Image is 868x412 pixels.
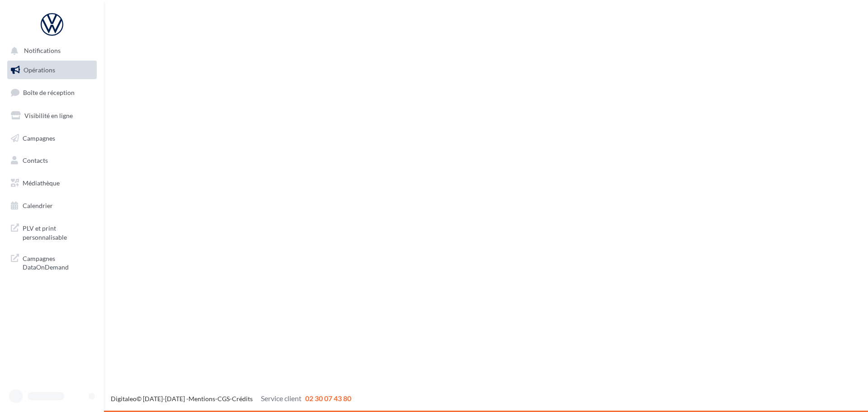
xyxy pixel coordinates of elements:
[217,395,230,403] a: CGS
[232,395,253,403] a: Crédits
[24,112,73,119] span: Visibilité en ligne
[111,395,351,403] span: © [DATE]-[DATE] - - -
[23,134,55,142] span: Campagnes
[23,179,60,187] span: Médiathèque
[5,249,99,275] a: Campagnes DataOnDemand
[23,252,93,272] span: Campagnes DataOnDemand
[261,394,302,403] span: Service client
[24,47,61,55] span: Notifications
[111,395,137,403] a: Digitaleo
[5,129,99,148] a: Campagnes
[5,61,99,80] a: Opérations
[5,218,99,245] a: PLV et print personnalisable
[23,222,93,242] span: PLV et print personnalisable
[5,106,99,125] a: Visibilité en ligne
[23,202,53,209] span: Calendrier
[189,395,215,403] a: Mentions
[23,156,48,164] span: Contacts
[5,83,99,102] a: Boîte de réception
[24,66,55,74] span: Opérations
[305,394,351,403] span: 02 30 07 43 80
[5,196,99,215] a: Calendrier
[5,174,99,193] a: Médiathèque
[23,89,75,96] span: Boîte de réception
[5,151,99,170] a: Contacts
